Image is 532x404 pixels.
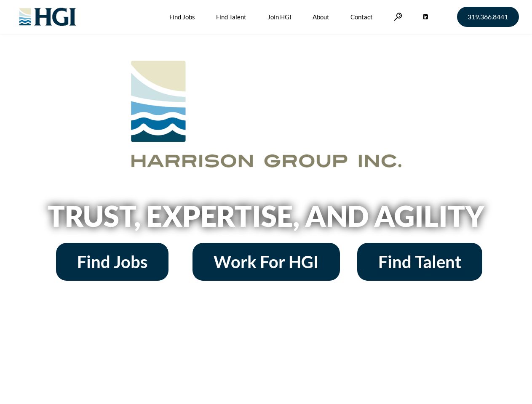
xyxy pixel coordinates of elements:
a: Search [394,13,402,21]
a: Find Jobs [56,243,168,281]
span: 319.366.8441 [468,13,508,20]
span: Find Jobs [77,253,147,270]
a: 319.366.8441 [457,7,519,27]
span: Find Talent [378,253,461,270]
span: Work For HGI [214,253,319,270]
a: Find Talent [357,243,482,281]
h2: Trust, Expertise, and Agility [26,202,506,230]
a: Work For HGI [192,243,340,281]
